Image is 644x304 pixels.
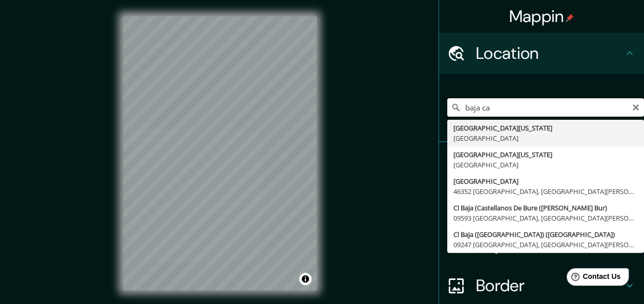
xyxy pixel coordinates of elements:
h4: Mappin [509,6,574,27]
button: Toggle attribution [299,273,311,285]
h4: Border [476,275,624,296]
button: Clear [632,102,640,112]
iframe: Help widget launcher [553,264,633,293]
h4: Layout [476,234,624,255]
div: 09593 [GEOGRAPHIC_DATA], [GEOGRAPHIC_DATA][PERSON_NAME], [GEOGRAPHIC_DATA] [453,213,638,223]
canvas: Map [123,16,317,290]
div: Cl Baja (Castellanos De Bure ([PERSON_NAME] Bur) [453,203,638,213]
div: Pins [439,142,644,183]
div: 46352 [GEOGRAPHIC_DATA], [GEOGRAPHIC_DATA][PERSON_NAME], [GEOGRAPHIC_DATA] [453,186,638,197]
div: 09247 [GEOGRAPHIC_DATA], [GEOGRAPHIC_DATA][PERSON_NAME], [GEOGRAPHIC_DATA] [453,240,638,250]
img: pin-icon.png [566,14,574,22]
input: Pick your city or area [447,98,644,117]
div: [GEOGRAPHIC_DATA] [453,133,638,143]
div: [GEOGRAPHIC_DATA][US_STATE] [453,149,638,160]
div: Style [439,183,644,224]
h4: Location [476,43,624,63]
div: Layout [439,224,644,265]
div: Location [439,33,644,74]
div: [GEOGRAPHIC_DATA] [453,176,638,186]
div: Cl Baja ([GEOGRAPHIC_DATA]) ([GEOGRAPHIC_DATA]) [453,229,638,240]
div: [GEOGRAPHIC_DATA] [453,160,638,170]
div: [GEOGRAPHIC_DATA][US_STATE] [453,123,638,133]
